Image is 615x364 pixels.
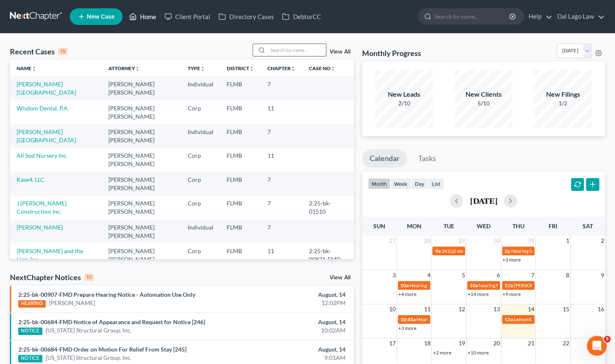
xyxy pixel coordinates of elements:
div: 10:02AM [242,326,345,335]
span: 12a [505,316,513,322]
span: Hearing for [409,282,434,288]
span: Hearing for [511,248,536,254]
a: [US_STATE] Structural Group, Inc. [46,326,132,335]
a: [PERSON_NAME][GEOGRAPHIC_DATA] [17,81,76,96]
a: [PERSON_NAME][GEOGRAPHIC_DATA] [17,128,76,144]
span: 13 [492,304,501,314]
div: August, 14 [242,345,345,354]
td: Individual [181,76,220,100]
i: unfold_more [135,66,140,71]
a: +9 more [502,291,521,297]
span: hearing for [479,282,503,288]
div: 12:02PM [242,299,345,307]
td: 2:25-bk-01510 [302,195,354,219]
a: Directory Cases [214,9,278,24]
td: [PERSON_NAME] [PERSON_NAME] [102,172,181,195]
td: Corp [181,243,220,267]
td: FLMB [220,124,261,148]
div: New Clients [454,90,512,99]
span: 5 [604,336,610,342]
td: Corp [181,195,220,219]
span: Fri [549,222,557,230]
td: FLMB [220,172,261,195]
span: 21 [527,338,535,348]
span: 10a [470,282,478,288]
div: 10 [84,274,94,281]
input: Search by name... [268,44,326,56]
i: unfold_more [200,66,205,71]
span: 18 [423,338,431,348]
td: [PERSON_NAME] [PERSON_NAME] [102,124,181,148]
i: unfold_more [331,66,336,71]
div: NOTICE [18,355,42,362]
span: 10:45a [400,316,416,322]
span: 29 [458,236,466,246]
a: DebtorCC [278,9,325,24]
span: 31 [527,236,535,246]
td: 11 [261,243,302,267]
span: 3 [392,270,397,280]
a: +14 more [468,291,489,297]
a: [US_STATE] Structural Group, Inc. [46,354,132,362]
span: 9 [600,270,605,280]
span: 27 [388,236,397,246]
td: Corp [181,100,220,124]
a: Tasks [411,149,443,168]
div: 2/10 [375,99,433,107]
button: day [411,178,428,189]
div: 9:01AM [242,354,345,362]
input: Search by name... [434,9,510,24]
td: 7 [261,172,302,195]
a: Nameunfold_more [17,65,37,71]
div: NOTICE [18,327,42,335]
a: Case Nounfold_more [309,65,336,71]
td: 11 [261,148,302,172]
td: [PERSON_NAME] [PERSON_NAME] [102,100,181,124]
span: 2p [505,248,510,254]
div: 15 [58,48,68,55]
span: 2 [600,236,605,246]
a: +3 more [502,257,521,263]
span: 10 [388,304,397,314]
td: [PERSON_NAME] [PERSON_NAME] [102,76,181,100]
a: 2:25-bk-00684-FMD Order on Motion For Relief From Stay [245] [18,346,186,353]
a: Districtunfold_more [227,65,254,71]
td: FLMB [220,100,261,124]
span: New Case [87,14,115,20]
td: Corp [181,148,220,172]
button: month [368,178,390,189]
span: 22 [562,338,570,348]
span: 11 [423,304,431,314]
div: HEARING [18,300,46,308]
td: Corp [181,172,220,195]
span: 20 [492,338,501,348]
span: LemonKind (23-933) 2 Year Anniversary [514,316,601,322]
span: 10a [400,282,409,288]
i: unfold_more [32,66,37,71]
div: 5/10 [454,99,512,107]
h3: Monthly Progress [362,48,421,58]
span: Tue [443,222,454,230]
td: [PERSON_NAME] [PERSON_NAME] [102,220,181,243]
a: +4 more [398,291,417,297]
a: +10 more [468,349,489,356]
div: NextChapter Notices [10,272,94,282]
td: FLMB [220,148,261,172]
td: 7 [261,76,302,100]
a: Help [524,9,552,24]
td: Individual [181,220,220,243]
span: 8 [565,270,570,280]
a: Client Portal [160,9,214,24]
div: Recent Cases [10,46,68,56]
span: 9a [435,248,440,254]
a: View All [330,275,350,281]
td: [PERSON_NAME] [PERSON_NAME] [102,195,181,219]
td: 11 [261,100,302,124]
td: [PERSON_NAME] [PERSON_NAME] [102,148,181,172]
a: [PERSON_NAME] [17,224,63,231]
span: 14 [527,304,535,314]
a: Chapterunfold_more [267,65,296,71]
span: 16 [597,304,605,314]
a: Typeunfold_more [188,65,205,71]
div: New Filings [534,90,592,99]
